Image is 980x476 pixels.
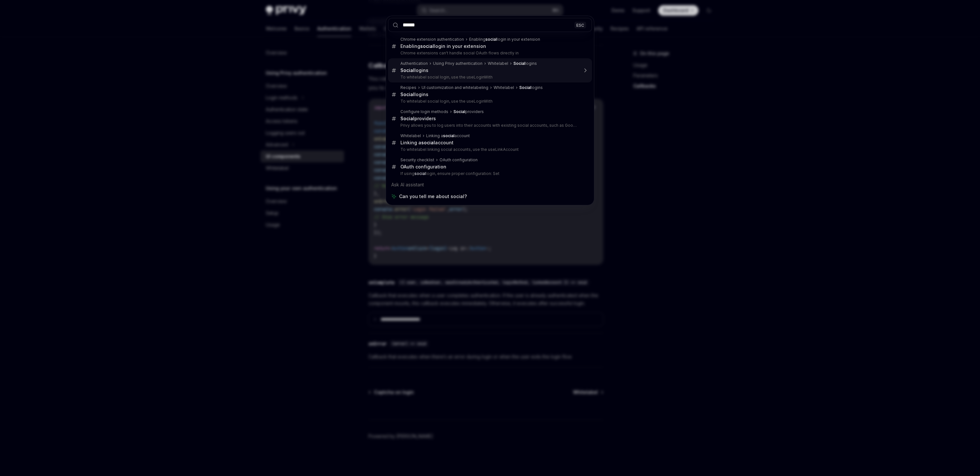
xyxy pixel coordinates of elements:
[399,193,467,200] span: Can you tell me about social?
[454,109,465,114] b: Social
[519,85,543,90] div: logins
[400,109,448,114] div: Configure login methods
[400,67,428,73] div: logins
[440,157,478,163] div: OAuth configuration
[488,61,508,66] div: Whitelabel
[388,179,592,191] div: Ask AI assistant
[400,43,486,49] div: Enabling login in your extension
[400,164,446,170] div: OAuth configuration
[400,147,578,152] p: To whitelabel linking social accounts, use the useLinkAccount
[513,61,537,66] div: logins
[494,85,514,90] div: Whitelabel
[400,75,578,80] p: To whitelabel social login, use the useLoginWith
[414,171,426,176] b: social
[400,61,428,66] div: Authentication
[400,157,434,163] div: Security checklist
[454,109,484,114] div: providers
[400,92,414,97] b: Social
[433,61,483,66] div: Using Privy authentication
[513,61,525,66] b: Social
[400,67,414,73] b: Social
[574,22,586,28] div: ESC
[426,133,470,138] div: Linking a account
[420,43,434,49] b: social
[400,85,416,90] div: Recipes
[400,123,578,128] p: Privy allows you to log users into their accounts with existing social accounts, such as Google,
[422,85,488,90] div: UI customization and whitelabeling
[400,37,464,42] div: Chrome extension authentication
[485,37,497,42] b: social
[519,85,531,90] b: Social
[400,99,578,104] p: To whitelabel social login, use the useLoginWith
[400,116,414,121] b: Social
[469,37,540,42] div: Enabling login in your extension
[400,133,421,138] div: Whitelabel
[400,50,578,56] p: Chrome extensions can't handle social OAuth flows directly in
[400,140,454,146] div: Linking a account
[443,133,454,138] b: social
[400,92,428,97] div: logins
[421,140,435,145] b: social
[400,171,578,176] p: If using login, ensure proper configuration: Set
[400,116,436,122] div: providers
